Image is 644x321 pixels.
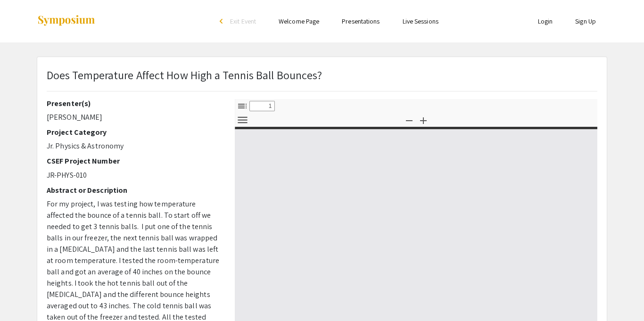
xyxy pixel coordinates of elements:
div: arrow_back_ios [220,18,225,24]
h2: Abstract or Description [47,186,221,195]
button: Zoom In [415,113,431,127]
h2: Presenter(s) [47,99,221,108]
button: Tools [234,113,250,127]
a: Sign Up [575,17,596,25]
p: [PERSON_NAME] [47,112,221,123]
a: Presentations [342,17,380,25]
p: JR-PHYS-010 [47,170,221,181]
button: Toggle Sidebar [234,99,250,113]
a: Live Sessions [403,17,438,25]
p: Jr. Physics & Astronomy [47,140,221,152]
a: Login [538,17,553,25]
a: Welcome Page [279,17,319,25]
img: Symposium by ForagerOne [37,15,96,27]
span: Exit Event [230,17,256,25]
h2: Project Category [47,128,221,137]
p: Does Temperature Affect How High a Tennis Ball Bounces? [47,66,322,83]
button: Zoom Out [401,113,417,127]
h2: CSEF Project Number [47,156,221,165]
input: Page [249,101,275,111]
